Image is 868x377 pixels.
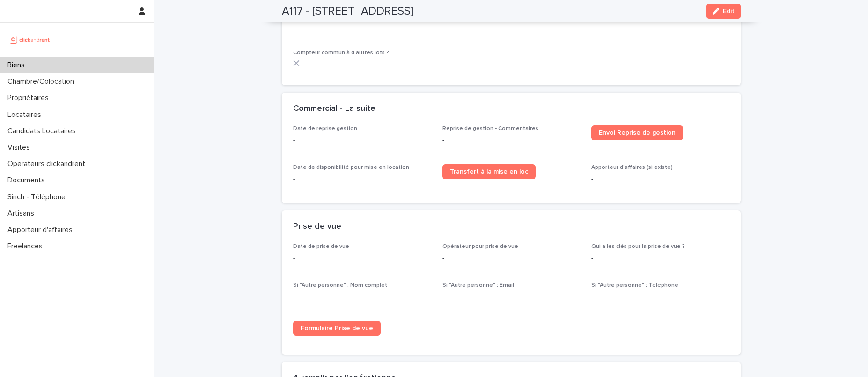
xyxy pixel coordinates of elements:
[293,174,431,184] p: -
[442,254,581,263] p: -
[442,126,538,131] span: Reprise de gestion - Commentaires
[301,325,373,332] span: Formulaire Prise de vue
[4,159,93,168] p: Operateurs clickandrent
[293,165,409,170] span: Date de disponibilité pour mise en location
[293,292,431,302] p: -
[591,21,729,31] p: -
[293,126,357,131] span: Date de reprise gestion
[7,30,53,49] img: UCB0brd3T0yccxBKYDjQ
[4,193,73,202] p: Sinch - Téléphone
[4,77,81,86] p: Chambre/Colocation
[442,136,581,145] p: -
[591,244,685,249] span: Qui a les clés pour la prise de vue ?
[293,50,389,56] span: Compteur commun à d'autres lots ?
[599,130,676,136] span: Envoi Reprise de gestion
[293,254,431,263] p: -
[293,136,431,145] p: -
[293,21,431,31] p: -
[591,165,673,170] span: Apporteur d'affaires (si existe)
[591,283,678,288] span: Si "Autre personne" : Téléphone
[293,222,341,232] h2: Prise de vue
[591,292,729,302] p: -
[282,5,413,18] h2: A117 - [STREET_ADDRESS]
[4,176,52,185] p: Documents
[442,292,581,302] p: -
[723,8,735,14] span: Edit
[4,242,50,251] p: Freelances
[591,174,729,184] p: -
[706,4,741,19] button: Edit
[4,209,42,218] p: Artisans
[442,283,514,288] span: Si "Autre personne" : Email
[4,94,56,102] p: Propriétaires
[4,110,49,119] p: Locataires
[4,225,80,234] p: Apporteur d'affaires
[4,127,83,136] p: Candidats Locataires
[442,21,581,31] p: -
[293,244,349,249] span: Date de prise de vue
[4,61,32,70] p: Biens
[442,244,518,249] span: Opérateur pour prise de vue
[450,168,528,175] span: Transfert à la mise en loc
[293,283,387,288] span: Si "Autre personne" : Nom complet
[591,125,683,140] a: Envoi Reprise de gestion
[4,143,37,152] p: Visites
[293,104,375,114] h2: Commercial - La suite
[442,164,536,179] a: Transfert à la mise en loc
[591,254,729,263] p: -
[293,321,381,336] a: Formulaire Prise de vue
